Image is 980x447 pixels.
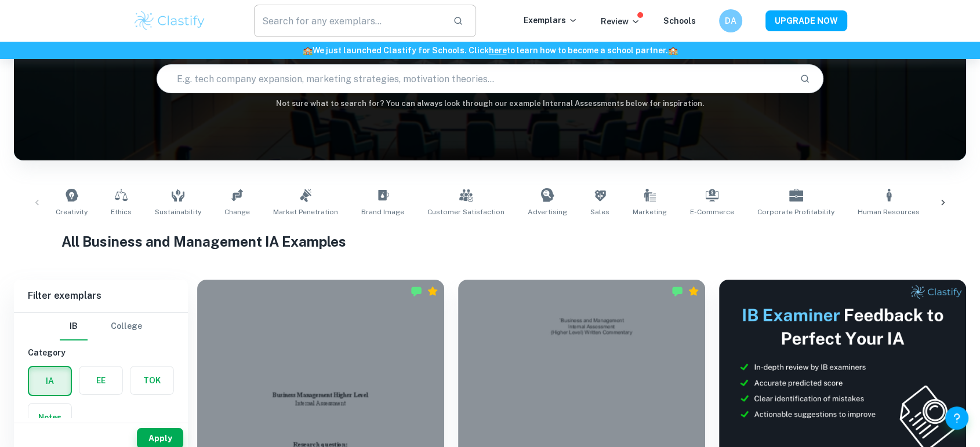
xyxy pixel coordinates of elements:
button: Help and Feedback [945,406,968,430]
span: 🏫 [303,46,313,55]
button: IA [29,367,71,395]
input: E.g. tech company expansion, marketing strategies, motivation theories... [157,63,790,95]
button: College [111,313,142,340]
h6: Not sure what to search for? You can always look through our example Internal Assessments below f... [14,98,966,109]
div: Premium [427,285,438,297]
span: Change [224,207,250,217]
span: Corporate Profitability [757,207,834,217]
input: Search for any exemplars... [254,5,444,37]
img: Clastify logo [133,9,206,32]
span: Sustainability [155,207,201,217]
h6: Filter exemplars [14,280,188,312]
button: Search [795,69,815,89]
p: Exemplars [524,14,578,27]
button: UPGRADE NOW [765,10,847,31]
button: TOK [130,367,173,394]
button: DA [719,9,742,32]
span: Sales [590,207,609,217]
span: Advertising [528,207,567,217]
h1: All Business and Management IA Examples [61,231,919,252]
button: EE [79,367,122,394]
button: Notes [28,404,71,431]
div: Filter type choice [60,313,142,340]
a: here [489,46,507,55]
button: IB [60,313,88,340]
img: Marked [672,285,683,297]
h6: DA [724,14,738,27]
span: Human Resources [858,207,920,217]
span: Customer Satisfaction [427,207,504,217]
span: Marketing [633,207,667,217]
p: Review [601,15,640,28]
span: E-commerce [690,207,734,217]
span: Creativity [56,207,88,217]
span: Brand Image [361,207,404,217]
h6: Category [28,346,174,359]
span: Ethics [111,207,132,217]
h6: We just launched Clastify for Schools. Click to learn how to become a school partner. [2,44,978,57]
span: 🏫 [668,46,678,55]
img: Marked [411,285,422,297]
a: Schools [663,16,696,25]
div: Premium [688,285,699,297]
span: Market Penetration [273,207,338,217]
